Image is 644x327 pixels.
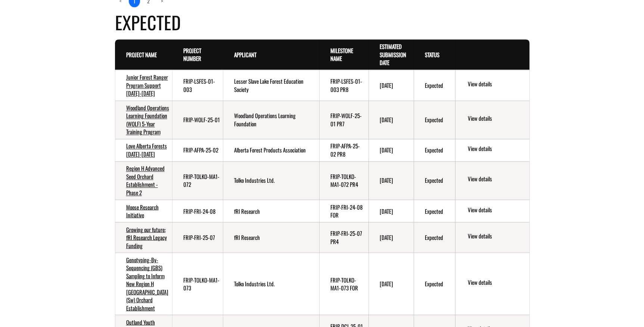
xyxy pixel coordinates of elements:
a: Estimated Submission Date [380,42,406,67]
td: 6/29/2028 [368,253,414,315]
td: action menu [455,101,529,139]
a: Project Number [183,46,201,62]
a: Project Name [126,50,157,59]
td: Tolko Industries Ltd. [223,161,319,200]
a: View details [467,232,526,241]
time: [DATE] [380,115,393,124]
td: Expected [414,139,455,161]
a: Junior Forest Ranger Program Support [DATE]-[DATE] [126,73,168,97]
th: Actions [455,40,529,70]
td: Woodland Operations Learning Foundation (WOLF) 5-Year Training Program [115,101,172,139]
td: FRIP-TOLKO-MA1-073 FOR [319,253,368,315]
td: action menu [455,139,529,161]
a: Growing our future: fRI Research Legacy Funding [126,225,167,249]
td: Expected [414,253,455,315]
td: FRIP-LSFES-01-003 [172,70,223,101]
td: action menu [455,253,529,315]
a: View details [467,175,526,184]
td: Tolko Industries Ltd. [223,253,319,315]
td: FRIP-AFPA-25-02 [172,139,223,161]
td: 7/14/2028 [368,101,414,139]
td: FRIP-FRI-24-08 FOR [319,200,368,222]
time: [DATE] [380,176,393,184]
td: 6/29/2028 [368,161,414,200]
td: Region H Advanced Seed Orchard Establishment - Phase 2 [115,161,172,200]
td: Lesser Slave Lake Forest Education Society [223,70,319,101]
a: Genotyping-By-Sequencing (GBS) Sampling to Inform New Region H [GEOGRAPHIC_DATA] (Sw) Orchard Est... [126,255,168,312]
td: FRIP-TOLKO-MA1-072 [172,161,223,200]
td: FRIP-TOLKO-MA1-073 [172,253,223,315]
td: Expected [414,101,455,139]
td: FRIP-FRI-25-07 [172,222,223,252]
td: Alberta Forest Products Association [223,139,319,161]
td: 7/30/2028 [368,70,414,101]
a: Region H Advanced Seed Orchard Establishment - Phase 2 [126,164,165,196]
td: FRIP-AFPA-25-02 PR8 [319,139,368,161]
td: 6/29/2028 [368,222,414,252]
a: Woodland Operations Learning Foundation (WOLF) 5-Year Training Program [126,104,169,136]
a: View details [467,80,526,89]
td: 6/29/2028 [368,139,414,161]
a: Moose Research Initiative [126,203,159,219]
td: FRIP-FRI-25-07 PR4 [319,222,368,252]
td: Expected [414,161,455,200]
td: 6/29/2028 [368,200,414,222]
a: View details [467,206,526,215]
td: Moose Research Initiative [115,200,172,222]
a: View details [467,145,526,154]
td: Expected [414,222,455,252]
a: Status [425,50,439,59]
td: FRIP-LSFES-01-003 PR8 [319,70,368,101]
td: Woodland Operations Learning Foundation [223,101,319,139]
td: fRI Research [223,200,319,222]
td: Love Alberta Forests 2025-2030 [115,139,172,161]
td: Expected [414,70,455,101]
time: [DATE] [380,146,393,154]
a: Love Alberta Forests [DATE]-[DATE] [126,142,167,158]
td: action menu [455,70,529,101]
td: action menu [455,222,529,252]
a: Applicant [234,50,256,59]
td: FRIP-WOLF-25-01 [172,101,223,139]
a: View details [467,278,526,287]
td: Junior Forest Ranger Program Support 2024-2029 [115,70,172,101]
td: FRIP-WOLF-25-01 PR7 [319,101,368,139]
td: Expected [414,200,455,222]
time: [DATE] [380,233,393,241]
td: fRI Research [223,222,319,252]
a: View details [467,114,526,123]
td: FRIP-FRI-24-08 [172,200,223,222]
td: Genotyping-By-Sequencing (GBS) Sampling to Inform New Region H White Spruce (Sw) Orchard Establis... [115,253,172,315]
a: Milestone Name [330,46,353,62]
td: action menu [455,200,529,222]
td: action menu [455,161,529,200]
time: [DATE] [380,81,393,89]
time: [DATE] [380,207,393,215]
td: Growing our future: fRI Research Legacy Funding [115,222,172,252]
time: [DATE] [380,279,393,287]
h4: Expected [115,9,529,36]
td: FRIP-TOLKO-MA1-072 PR4 [319,161,368,200]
